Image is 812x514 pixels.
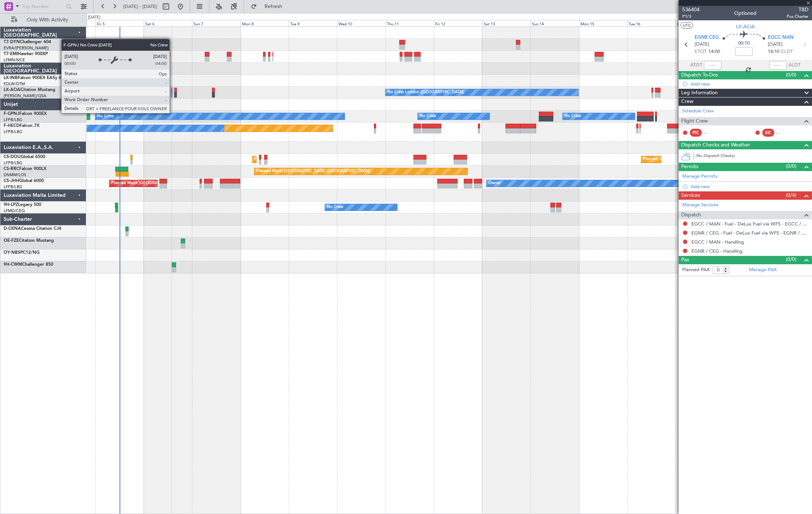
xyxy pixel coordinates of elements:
[123,3,157,10] span: [DATE] - [DATE]
[690,62,702,69] span: ATOT
[4,112,19,116] span: F-GPNJ
[736,23,755,30] span: LX-AOA
[682,202,719,209] a: Manage Services
[111,178,225,189] div: Planned Maint [GEOGRAPHIC_DATA] ([GEOGRAPHIC_DATA])
[788,62,800,69] span: ALDT
[4,40,20,44] span: T7-DYN
[420,111,436,122] div: No Crew
[95,20,143,26] div: Fri 5
[787,6,808,13] span: TBD
[254,154,368,165] div: Planned Maint [GEOGRAPHIC_DATA] ([GEOGRAPHIC_DATA])
[4,81,25,87] a: EDLW/DTM
[88,14,100,21] div: [DATE]
[776,129,792,136] div: - -
[738,40,750,47] span: 00:10
[4,184,22,190] a: LFPB/LBG
[691,221,808,227] a: EGCC / MAN - Fuel - DeLux Fuel via WFS - EGCC / MAN
[482,20,530,26] div: Sat 13
[695,41,709,48] span: [DATE]
[8,14,79,26] button: Only With Activity
[681,256,689,264] span: Pax
[4,88,55,92] a: LX-AOACitation Mustang
[781,48,793,55] span: ELDT
[247,1,291,12] button: Refresh
[387,87,464,98] div: No Crew London ([GEOGRAPHIC_DATA])
[4,203,41,207] a: 9H-LPZLegacy 500
[4,208,25,214] a: LFMD/CEQ
[4,124,20,128] span: F-HECD
[675,20,724,26] div: Wed 17
[682,108,714,115] a: Schedule Crew
[681,89,718,97] span: Leg Information
[4,155,45,159] a: CS-DOUGlobal 6500
[4,239,19,243] span: OE-FZE
[4,52,48,56] a: T7-EMIHawker 900XP
[786,71,796,79] span: (0/0)
[786,256,796,263] span: (0/0)
[682,6,700,13] span: 536404
[681,191,700,200] span: Services
[4,88,20,92] span: LX-AOA
[256,166,370,177] div: Planned Maint [GEOGRAPHIC_DATA] ([GEOGRAPHIC_DATA])
[4,76,61,80] a: LX-INBFalcon 900EX EASy II
[643,154,757,165] div: Planned Maint [GEOGRAPHIC_DATA] ([GEOGRAPHIC_DATA])
[434,20,482,26] div: Fri 12
[4,167,19,171] span: CS-RRC
[734,10,757,17] div: Optioned
[690,129,702,137] div: PIC
[258,4,289,9] span: Refresh
[681,71,718,79] span: Dispatch To-Dos
[4,124,39,128] a: F-HECDFalcon 7X
[627,20,675,26] div: Tue 16
[681,98,694,106] span: Crew
[386,20,434,26] div: Thu 11
[749,266,776,274] a: Manage PAX
[691,81,808,87] div: Add new
[530,20,579,26] div: Sun 14
[4,167,46,171] a: CS-RRCFalcon 900LX
[144,20,192,26] div: Sat 6
[681,117,708,125] span: Flight Crew
[4,227,61,231] a: D-CKNACessna Citation CJ4
[787,13,808,20] span: Pos Charter
[4,93,46,99] a: [PERSON_NAME]/QSA
[4,57,25,63] a: LFMN/NCE
[4,172,26,178] a: DNMM/LOS
[4,250,39,255] a: OY-NBSPC12/NG
[4,203,18,207] span: 9H-LPZ
[4,227,21,231] span: D-CKNA
[49,87,130,98] div: No Crew [GEOGRAPHIC_DATA] (Dublin Intl)
[337,20,385,26] div: Wed 10
[681,141,750,149] span: Dispatch Checks and Weather
[19,17,76,22] span: Only With Activity
[786,191,796,199] span: (0/4)
[691,239,744,245] a: EGCC / MAN - Handling
[786,162,796,170] span: (0/0)
[4,129,22,134] a: LFPB/LBG
[289,20,337,26] div: Tue 9
[4,262,53,267] a: 9H-CWMChallenger 850
[22,1,64,12] input: Trip Number
[682,13,700,20] span: P1/3
[4,239,54,243] a: OE-FZECitation Mustang
[691,230,808,236] a: EGNR / CEG - Fuel - DeLux Fuel via WFS - EGNR / CEG
[4,76,18,80] span: LX-INB
[695,34,719,41] span: EGNR CEG
[768,41,783,48] span: [DATE]
[327,202,343,213] div: No Crew
[704,129,720,136] div: - -
[4,155,21,159] span: CS-DOU
[579,20,627,26] div: Mon 15
[762,129,774,137] div: SIC
[4,160,22,166] a: LFPB/LBG
[695,48,707,55] span: ETOT
[241,20,289,26] div: Mon 8
[4,40,51,44] a: T7-DYNChallenger 604
[768,48,779,55] span: 14:10
[695,153,812,161] div: (No Dispatch Checks)
[4,179,19,183] span: CS-JHH
[488,178,501,189] div: Owner
[682,173,717,180] a: Manage Permits
[4,112,47,116] a: F-GPNJFalcon 900EX
[192,20,240,26] div: Sun 7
